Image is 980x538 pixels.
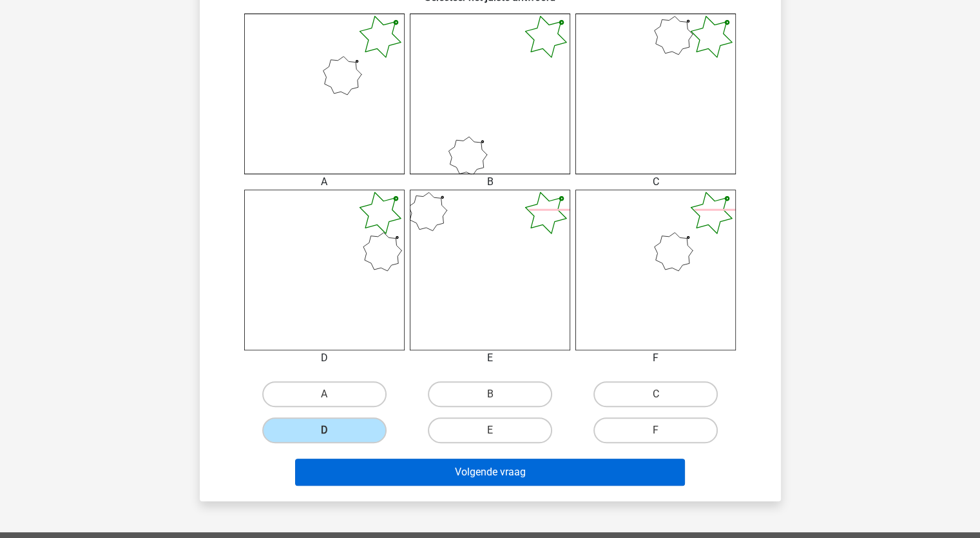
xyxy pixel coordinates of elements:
label: D [262,417,387,443]
label: B [428,381,552,407]
div: C [566,174,745,190]
div: A [235,174,414,190]
div: E [400,350,580,366]
div: B [400,174,580,190]
div: F [566,350,745,366]
label: A [262,381,387,407]
button: Volgende vraag [295,459,685,486]
label: F [593,417,718,443]
label: C [593,381,718,407]
label: E [428,417,552,443]
div: D [235,350,414,366]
